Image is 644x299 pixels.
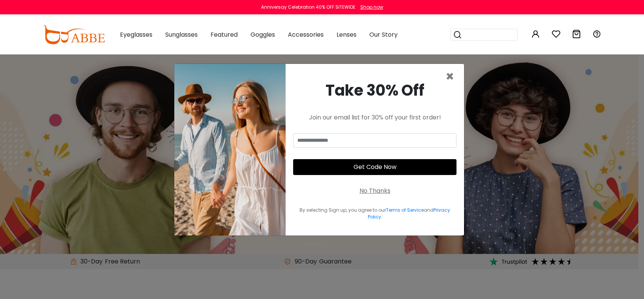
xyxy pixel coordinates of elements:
span: × [446,67,454,86]
div: Anniversay Celebration 40% OFF SITEWIDE [261,4,355,11]
span: Our Story [369,30,398,39]
div: By selecting Sign up, you agree to our and . [293,207,456,220]
img: welcome [174,64,286,235]
button: Get Code Now [293,159,456,175]
span: Accessories [288,30,324,39]
div: Shop now [360,4,383,11]
div: No Thanks [360,186,390,195]
a: Privacy Policy [368,207,450,220]
span: Goggles [251,30,275,39]
div: Join our email list for 30% off your first order! [293,113,456,122]
img: abbeglasses.com [43,25,105,44]
div: Take 30% Off [293,79,456,102]
a: Shop now [357,4,383,10]
span: Lenses [337,30,357,39]
span: Featured [211,30,238,39]
a: Terms of Service [386,207,424,213]
span: Eyeglasses [120,30,152,39]
span: Sunglasses [165,30,198,39]
button: Close [446,70,454,84]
